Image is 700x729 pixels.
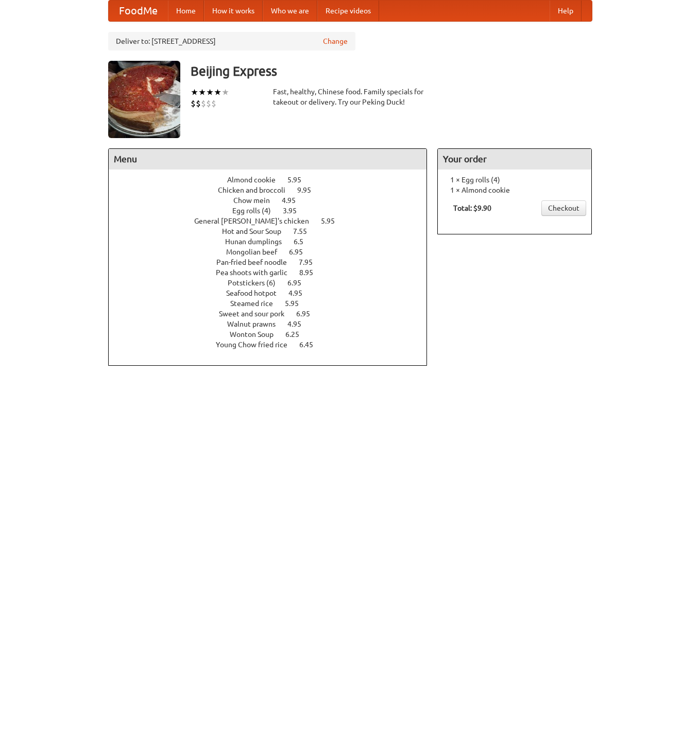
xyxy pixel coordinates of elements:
[232,207,316,215] a: Egg rolls (4) 3.95
[227,320,286,328] span: Walnut prawns
[287,320,312,328] span: 4.95
[233,196,280,205] span: Chow mein
[226,248,287,256] span: Mongolian beef
[218,186,296,194] span: Chicken and broccoli
[288,289,313,297] span: 4.95
[191,87,198,98] li: ★
[196,98,201,109] li: $
[194,217,354,225] a: General [PERSON_NAME]'s chicken 5.95
[317,1,379,21] a: Recipe videos
[321,217,345,225] span: 5.95
[263,1,317,21] a: Who we are
[225,238,322,246] a: Hunan dumplings 6.5
[211,98,216,109] li: $
[289,248,313,256] span: 6.95
[299,268,323,277] span: 8.95
[194,217,319,225] span: General [PERSON_NAME]'s chicken
[230,330,318,338] a: Wonton Soup 6.25
[226,289,321,297] a: Seafood hotpot 4.95
[230,299,283,308] span: Steamed rice
[216,268,332,277] a: Pea shoots with garlic 8.95
[216,268,298,277] span: Pea shoots with garlic
[283,207,307,215] span: 3.95
[232,207,281,215] span: Egg rolls (4)
[282,196,306,205] span: 4.95
[191,98,196,109] li: $
[299,341,323,349] span: 6.45
[204,1,263,21] a: How it works
[299,258,323,266] span: 7.95
[233,196,315,205] a: Chow mein 4.95
[206,98,211,109] li: $
[206,87,214,98] li: ★
[296,310,320,318] span: 6.95
[297,186,321,194] span: 9.95
[198,87,206,98] li: ★
[230,330,284,338] span: Wonton Soup
[293,227,317,235] span: 7.55
[287,279,312,287] span: 6.95
[323,36,348,46] a: Change
[191,61,592,81] h3: Beijing Express
[287,176,312,184] span: 5.95
[285,330,310,338] span: 6.25
[216,258,332,266] a: Pan-fried beef noodle 7.95
[226,248,322,256] a: Mongolian beef 6.95
[218,186,330,194] a: Chicken and broccoli 9.95
[108,32,355,50] div: Deliver to: [STREET_ADDRESS]
[453,204,491,212] b: Total: $9.90
[294,238,314,246] span: 6.5
[226,289,287,297] span: Seafood hotpot
[216,258,297,266] span: Pan-fried beef noodle
[225,238,292,246] span: Hunan dumplings
[109,1,168,21] a: FoodMe
[214,87,221,98] li: ★
[109,149,427,169] h4: Menu
[227,320,320,328] a: Walnut prawns 4.95
[222,227,292,235] span: Hot and Sour Soup
[216,341,332,349] a: Young Chow fried rice 6.45
[273,87,428,107] div: Fast, healthy, Chinese food. Family specials for takeout or delivery. Try our Peking Duck!
[550,1,582,21] a: Help
[219,310,329,318] a: Sweet and sour pork 6.95
[201,98,206,109] li: $
[438,149,591,169] h4: Your order
[228,279,286,287] span: Potstickers (6)
[222,227,326,235] a: Hot and Sour Soup 7.55
[227,176,320,184] a: Almond cookie 5.95
[443,175,586,185] li: 1 × Egg rolls (4)
[227,176,286,184] span: Almond cookie
[216,341,298,349] span: Young Chow fried rice
[219,310,295,318] span: Sweet and sour pork
[443,185,586,195] li: 1 × Almond cookie
[230,299,318,308] a: Steamed rice 5.95
[221,87,229,98] li: ★
[228,279,320,287] a: Potstickers (6) 6.95
[168,1,204,21] a: Home
[285,299,309,308] span: 5.95
[541,200,586,216] a: Checkout
[108,61,180,138] img: angular.jpg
